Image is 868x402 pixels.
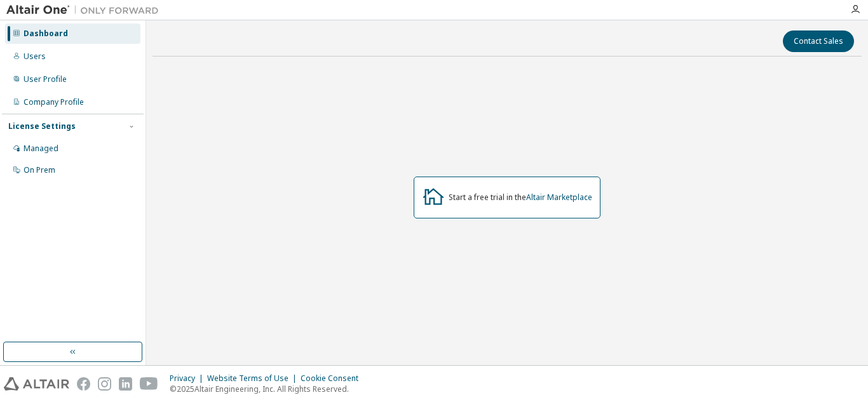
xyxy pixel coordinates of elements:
[783,30,854,52] button: Contact Sales
[24,74,67,84] div: User Profile
[449,192,592,203] div: Start a free trial in the
[6,4,165,17] img: Altair One
[301,373,366,384] div: Cookie Consent
[170,384,366,394] p: © 2025 Altair Engineering, Inc. All Rights Reserved.
[119,377,132,391] img: linkedin.svg
[24,144,58,154] div: Managed
[24,165,55,175] div: On Prem
[170,373,207,384] div: Privacy
[207,373,301,384] div: Website Terms of Use
[98,377,111,391] img: instagram.svg
[8,121,76,131] div: License Settings
[77,377,90,391] img: facebook.svg
[526,192,592,203] a: Altair Marketplace
[24,51,46,62] div: Users
[24,97,84,107] div: Company Profile
[4,377,69,391] img: altair_logo.svg
[140,377,158,391] img: youtube.svg
[24,29,68,39] div: Dashboard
